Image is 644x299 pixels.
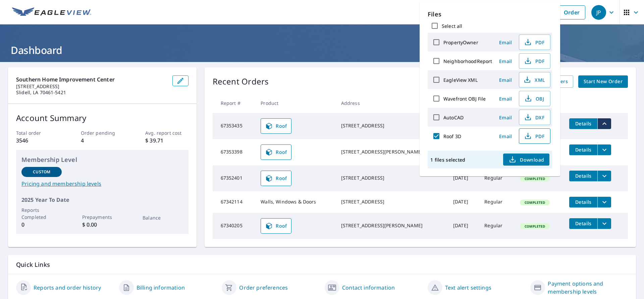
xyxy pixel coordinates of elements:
[430,157,465,163] p: 1 files selected
[495,37,516,48] button: Email
[569,218,597,229] button: detailsBtn-67340205
[341,148,442,155] div: [STREET_ADDRESS][PERSON_NAME]
[443,133,461,139] label: Roof 3D
[548,280,628,296] a: Payment options and membership levels
[495,56,516,66] button: Email
[479,191,515,213] td: Regular
[341,222,442,229] div: [STREET_ADDRESS][PERSON_NAME]
[213,113,256,139] td: 67353435
[213,93,256,113] th: Report #
[573,220,593,227] span: Details
[569,197,597,207] button: detailsBtn-67342114
[573,146,593,153] span: Details
[33,169,50,175] p: Custom
[521,176,549,181] span: Completed
[341,122,442,129] div: [STREET_ADDRESS]
[497,96,514,102] span: Email
[573,120,593,127] span: Details
[443,58,492,64] label: NeighborhoodReport
[261,118,291,134] a: Roof
[519,53,550,69] button: PDF
[213,191,256,213] td: 67342114
[597,218,611,229] button: filesDropdownBtn-67340205
[145,136,188,144] p: $ 39.71
[21,221,62,229] p: 0
[16,112,189,124] p: Account Summary
[261,144,291,160] a: Roof
[523,38,545,46] span: PDF
[597,144,611,155] button: filesDropdownBtn-67353398
[16,129,59,136] p: Total order
[597,118,611,129] button: filesDropdownBtn-67353435
[21,196,183,204] p: 2025 Year To Date
[443,77,478,83] label: EagleView XML
[428,10,552,19] p: Files
[213,165,256,191] td: 67352401
[341,198,442,205] div: [STREET_ADDRESS]
[143,214,183,221] p: Balance
[503,154,549,166] button: Download
[265,174,287,182] span: Roof
[137,284,185,292] a: Billing information
[497,77,514,83] span: Email
[443,114,464,121] label: AutoCAD
[448,213,479,239] td: [DATE]
[519,72,550,87] button: XML
[519,110,550,125] button: DXF
[479,213,515,239] td: Regular
[341,175,442,181] div: [STREET_ADDRESS]
[16,75,167,83] p: Southern Home Improvement Center
[573,173,593,179] span: Details
[255,191,335,213] td: Walls, Windows & Doors
[21,180,183,188] a: Pricing and membership levels
[479,165,515,191] td: Regular
[519,35,550,50] button: PDF
[519,91,550,106] button: OBJ
[8,43,636,57] h1: Dashboard
[523,113,545,121] span: DXF
[342,284,395,292] a: Contact information
[497,39,514,46] span: Email
[265,148,287,156] span: Roof
[497,114,514,121] span: Email
[497,58,514,64] span: Email
[82,214,122,221] p: Prepayments
[16,83,167,89] p: [STREET_ADDRESS]
[495,94,516,104] button: Email
[521,224,549,229] span: Completed
[34,284,101,292] a: Reports and order history
[573,199,593,205] span: Details
[584,77,623,86] span: Start New Order
[261,218,291,234] a: Roof
[265,222,287,230] span: Roof
[523,76,545,84] span: XML
[523,57,545,65] span: PDF
[16,136,59,144] p: 3546
[261,171,291,186] a: Roof
[16,260,628,269] p: Quick Links
[591,5,606,20] div: JP
[265,122,287,130] span: Roof
[445,284,491,292] a: Text alert settings
[145,129,188,136] p: Avg. report cost
[497,133,514,139] span: Email
[443,39,478,46] label: PropertyOwner
[82,221,122,229] p: $ 0.00
[21,206,62,221] p: Reports Completed
[16,89,167,96] p: Slidell, LA 70461-5421
[213,213,256,239] td: 67340205
[213,139,256,165] td: 67353398
[448,191,479,213] td: [DATE]
[495,112,516,123] button: Email
[255,93,335,113] th: Product
[521,200,549,205] span: Completed
[336,93,448,113] th: Address
[495,75,516,85] button: Email
[442,23,462,29] label: Select all
[81,136,124,144] p: 4
[81,129,124,136] p: Order pending
[569,144,597,155] button: detailsBtn-67353398
[443,96,486,102] label: Wavefront OBJ File
[508,156,544,164] span: Download
[597,171,611,181] button: filesDropdownBtn-67352401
